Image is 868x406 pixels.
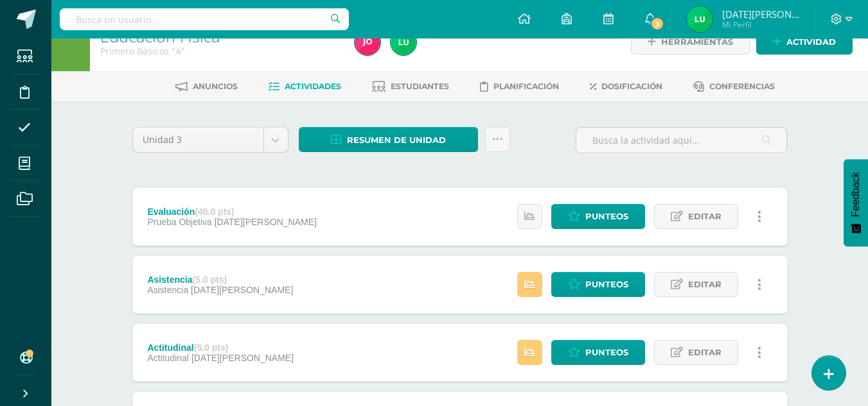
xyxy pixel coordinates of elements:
span: Estudiantes [391,81,449,91]
input: Busca un usuario... [60,8,349,30]
div: Evaluación [147,207,317,217]
span: Resumen de unidad [347,128,446,152]
strong: (5.0 pts) [192,275,227,285]
a: Actividad [756,30,853,55]
span: Editar [688,273,722,296]
span: Editar [688,205,722,228]
span: Prueba Objetiva [147,217,211,227]
a: Anuncios [175,76,238,97]
a: Actividades [269,76,341,97]
span: [DATE][PERSON_NAME] [722,8,799,21]
span: Mi Perfil [722,19,799,30]
a: Estudiantes [372,76,449,97]
div: Asistencia [147,275,293,285]
input: Busca la actividad aquí... [576,128,786,153]
span: Anuncios [193,81,238,91]
span: Conferencias [709,81,775,91]
a: Planificación [480,76,559,97]
a: Conferencias [693,76,775,97]
span: Dosificación [601,81,662,91]
img: 8960283e0a9ce4b4ff33e9216c6cd427.png [687,6,713,32]
span: Feedback [850,172,862,217]
a: Punteos [551,204,645,229]
a: Punteos [551,340,645,365]
span: Herramientas [661,30,733,54]
a: Dosificación [590,76,662,97]
span: Actitudinal [147,353,189,363]
span: Actividades [285,81,341,91]
a: Punteos [551,272,645,297]
span: [DATE][PERSON_NAME] [215,217,317,227]
img: a689aa7ec0f4d9b33e1105774b66cae5.png [355,30,380,55]
a: Resumen de unidad [299,127,478,152]
span: 3 [650,17,664,31]
img: 8960283e0a9ce4b4ff33e9216c6cd427.png [391,30,416,55]
button: Feedback - Mostrar encuesta [844,159,868,246]
a: Unidad 3 [133,128,288,152]
span: Editar [688,341,722,364]
span: Asistencia [147,285,188,295]
span: Actividad [786,30,836,54]
strong: (5.0 pts) [194,343,229,353]
div: Actitudinal [147,343,294,353]
span: [DATE][PERSON_NAME] [191,353,294,363]
a: Herramientas [631,30,750,55]
div: Primero Básicos 'A' [100,45,339,57]
span: Punteos [585,341,628,364]
span: [DATE][PERSON_NAME] [191,285,293,295]
strong: (40.0 pts) [195,207,234,217]
span: Planificación [493,81,559,91]
span: Unidad 3 [143,128,254,152]
span: Punteos [585,273,628,296]
span: Punteos [585,205,628,228]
